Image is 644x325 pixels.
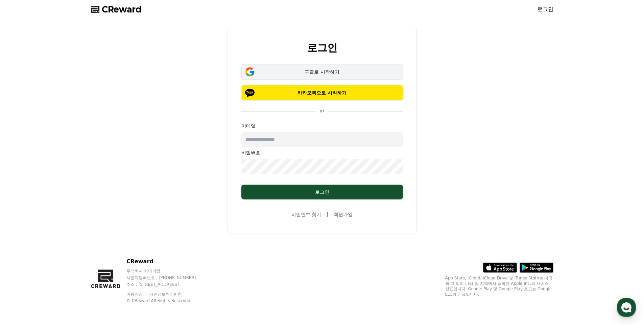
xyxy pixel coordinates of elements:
[126,298,209,303] p: © CReward All Rights Reserved.
[126,275,209,280] p: 사업자등록번호 : [PHONE_NUMBER]
[21,224,25,229] span: 홈
[149,292,182,297] a: 개인정보처리방침
[2,214,45,231] a: 홈
[241,185,403,199] button: 로그인
[334,211,353,218] a: 회원가입
[251,89,393,96] p: 카카오톡으로 시작하기
[251,69,393,75] div: 구글로 시작하기
[327,210,328,218] span: |
[537,5,553,13] a: 로그인
[126,292,148,297] a: 이용약관
[315,107,328,114] p: or
[241,85,403,101] button: 카카오톡으로 시작하기
[62,224,70,230] span: 대화
[291,211,321,218] a: 비밀번호 찾기
[445,275,553,297] p: App Store, iCloud, iCloud Drive 및 iTunes Store는 미국과 그 밖의 나라 및 지역에서 등록된 Apple Inc.의 서비스 상표입니다. Goo...
[87,214,130,231] a: 설정
[255,189,389,195] div: 로그인
[241,123,403,129] p: 이메일
[102,4,142,15] span: CReward
[241,150,403,156] p: 비밀번호
[45,214,87,231] a: 대화
[126,268,209,274] p: 주식회사 와이피랩
[126,258,209,266] p: CReward
[91,4,142,15] a: CReward
[241,64,403,80] button: 구글로 시작하기
[104,224,113,229] span: 설정
[126,282,209,287] p: 주소 : [STREET_ADDRESS]
[307,42,337,53] h2: 로그인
